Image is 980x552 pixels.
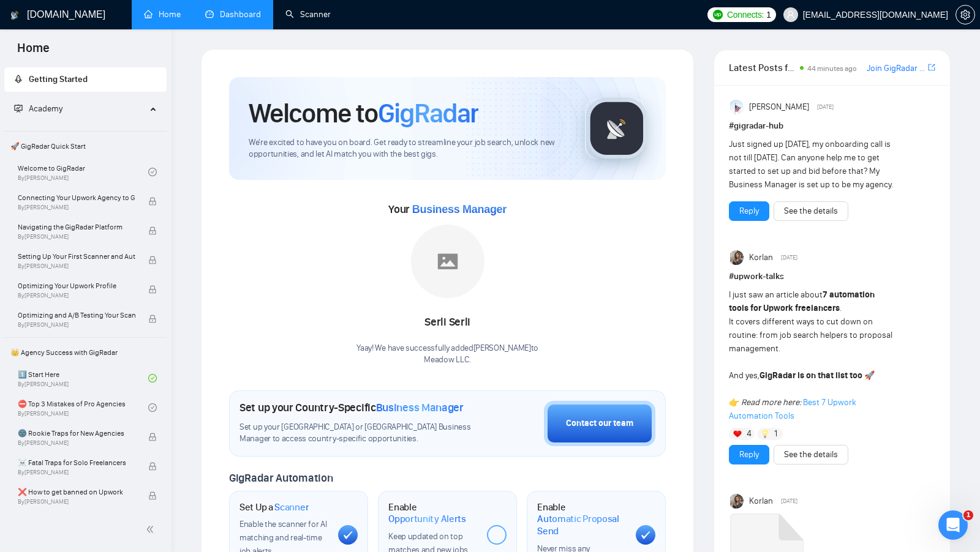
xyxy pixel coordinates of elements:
[817,102,834,113] span: [DATE]
[29,74,88,84] span: Getting Started
[148,374,157,382] span: check-circle
[18,221,135,233] span: Navigating the GigRadar Platform
[733,430,742,438] img: ❤️
[18,394,148,421] a: ⛔ Top 3 Mistakes of Pro AgenciesBy[PERSON_NAME]
[18,280,135,292] span: Optimizing Your Upwork Profile
[928,62,935,72] span: export
[18,250,135,263] span: Setting Up Your First Scanner and Auto-Bidder
[18,469,135,476] span: By [PERSON_NAME]
[148,226,157,235] span: lock
[867,62,925,75] a: Join GigRadar Slack Community
[774,201,848,221] button: See the details
[239,401,464,414] h1: Set up your Country-Specific
[729,397,739,408] span: 👉
[285,9,331,20] a: searchScanner
[148,491,157,500] span: lock
[239,501,309,513] h1: Set Up a
[730,494,745,509] img: Korlan
[148,256,157,264] span: lock
[956,10,974,20] span: setting
[729,288,894,423] div: I just saw an article about . It covers different ways to cut down on routine: from job search he...
[14,104,23,113] span: fund-projection-screen
[6,340,165,365] span: 👑 Agency Success with GigRadar
[766,8,771,21] span: 1
[729,119,935,133] h1: # gigradar-hub
[749,100,809,114] span: [PERSON_NAME]
[730,250,745,265] img: Korlan
[739,204,759,218] a: Reply
[729,270,935,283] h1: # upwork-talks
[807,64,857,73] span: 44 minutes ago
[963,510,973,520] span: 1
[148,403,157,412] span: check-circle
[18,486,135,498] span: ❌ How to get banned on Upwork
[148,433,157,441] span: lock
[205,9,261,20] a: dashboardDashboard
[18,498,135,505] span: By [PERSON_NAME]
[249,97,478,130] h1: Welcome to
[784,448,838,461] a: See the details
[747,428,752,440] span: 4
[148,197,157,206] span: lock
[18,233,135,241] span: By [PERSON_NAME]
[956,5,975,24] button: setting
[729,60,796,75] span: Latest Posts from the GigRadar Community
[4,67,167,92] li: Getting Started
[356,343,538,366] div: Yaay! We have successfully added [PERSON_NAME] to
[18,309,135,321] span: Optimizing and A/B Testing Your Scanner for Better Results
[739,448,759,461] a: Reply
[544,401,655,446] button: Contact our team
[18,204,135,211] span: By [PERSON_NAME]
[566,417,633,430] div: Contact our team
[412,203,507,215] span: Business Manager
[18,321,135,329] span: By [PERSON_NAME]
[18,263,135,270] span: By [PERSON_NAME]
[148,285,157,294] span: lock
[759,370,862,381] strong: GigRadar is on that list too
[7,39,59,65] span: Home
[148,462,157,471] span: lock
[537,501,626,537] h1: Enable
[18,292,135,299] span: By [PERSON_NAME]
[727,8,764,21] span: Connects:
[938,510,968,540] iframe: Intercom live chat
[14,75,23,83] span: rocket
[18,427,135,439] span: 🌚 Rookie Traps for New Agencies
[249,137,565,160] span: We're excited to have you on board. Get ready to streamline your job search, unlock new opportuni...
[148,168,157,176] span: check-circle
[749,251,773,264] span: Korlan
[781,252,797,263] span: [DATE]
[18,457,135,469] span: ☠️ Fatal Traps for Solo Freelancers
[356,312,538,333] div: Serli Serli
[356,354,538,366] p: Meadow LLC .
[388,501,477,525] h1: Enable
[18,439,135,447] span: By [PERSON_NAME]
[586,98,647,159] img: gigradar-logo.png
[774,445,848,464] button: See the details
[274,501,309,513] span: Scanner
[774,428,777,440] span: 1
[6,134,165,159] span: 🚀 GigRadar Quick Start
[729,138,894,192] div: Just signed up [DATE], my onboarding call is not till [DATE]. Can anyone help me to get started t...
[18,159,148,185] a: Welcome to GigRadarBy[PERSON_NAME]
[10,6,19,25] img: logo
[537,513,626,537] span: Automatic Proposal Send
[29,103,62,114] span: Academy
[388,513,466,525] span: Opportunity Alerts
[148,315,157,323] span: lock
[781,496,797,507] span: [DATE]
[784,204,838,218] a: See the details
[730,100,745,114] img: Anisuzzaman Khan
[928,62,935,73] a: export
[741,397,801,408] em: Read more here:
[146,523,158,535] span: double-left
[729,201,769,221] button: Reply
[713,10,723,20] img: upwork-logo.png
[729,445,769,464] button: Reply
[376,401,464,414] span: Business Manager
[411,225,484,298] img: placeholder.png
[956,10,975,20] a: setting
[144,9,181,20] a: homeHome
[229,471,333,485] span: GigRadar Automation
[14,103,62,114] span: Academy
